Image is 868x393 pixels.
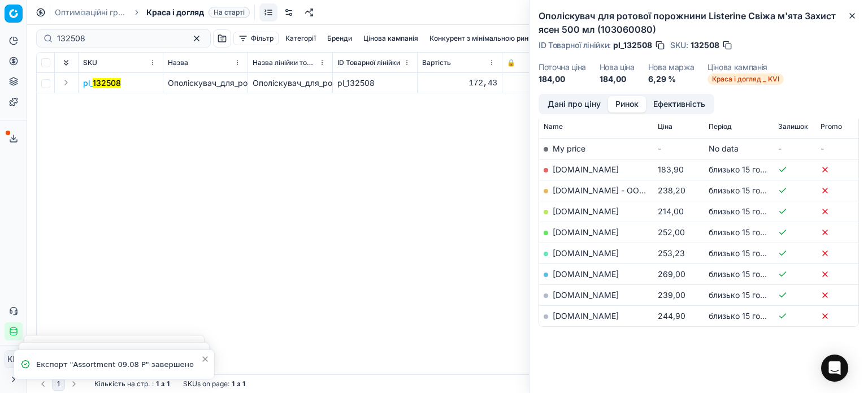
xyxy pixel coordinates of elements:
[168,58,188,67] span: Назва
[59,76,73,89] button: Expand
[691,40,719,51] span: 132508
[653,138,704,159] td: -
[93,78,121,88] mark: 132508
[539,41,611,49] span: ID Товарної лінійки :
[359,32,423,45] button: Цінова кампанія
[553,311,619,321] a: [DOMAIN_NAME]
[658,248,685,258] span: 253,23
[709,122,732,131] span: Період
[425,32,575,45] button: Конкурент з мінімальною ринковою ціною
[209,7,250,18] span: На старті
[337,58,400,67] span: ID Товарної лінійки
[94,379,170,388] div: :
[337,77,413,89] div: pl_132508
[67,377,81,391] button: Go to next page
[658,185,685,195] span: 238,20
[83,58,97,67] span: SKU
[539,74,586,85] dd: 184,00
[242,379,245,388] strong: 1
[658,290,685,300] span: 239,00
[658,122,672,131] span: Ціна
[658,311,685,321] span: 244,90
[539,63,586,71] dt: Поточна ціна
[709,248,796,258] span: близько 15 годин тому
[553,248,619,258] a: [DOMAIN_NAME]
[709,185,796,195] span: близько 15 годин тому
[708,63,784,71] dt: Цінова кампанія
[709,227,796,237] span: близько 15 годин тому
[553,144,585,153] span: My price
[709,206,796,216] span: близько 15 годин тому
[648,74,695,85] dd: 6,29 %
[5,350,23,368] button: КM
[821,355,848,382] div: Open Intercom Messenger
[704,138,774,159] td: No data
[709,165,796,174] span: близько 15 годин тому
[168,78,534,88] span: Ополіскувач_для_ротової_порожнини_Listerine_Свіжа_м'ята_Захист_ясен_500_мл_(103060080)
[36,359,201,370] div: Експорт "Assortment 09.08 Р" завершено
[778,122,808,131] span: Залишок
[323,32,357,45] button: Бренди
[608,96,646,113] button: Ринок
[600,74,635,85] dd: 184,00
[59,56,73,70] button: Expand all
[161,379,164,388] strong: з
[83,77,121,89] span: pl_
[52,377,65,391] button: 1
[553,290,619,300] a: [DOMAIN_NAME]
[539,9,859,36] h2: Ополіскувач для ротової порожнини Listerine Свіжа м'ята Захист ясен 500 мл (103060080)
[540,96,608,113] button: Дані про ціну
[253,77,328,89] div: Ополіскувач_для_ротової_порожнини_Listerine_Свіжа_м'ята_Захист_ясен_500_мл_(103060080)
[232,379,235,388] strong: 1
[708,74,784,85] span: Краса і догляд _ KVI
[613,40,652,51] span: pl_132508
[544,122,563,131] span: Name
[146,7,204,18] span: Краса і догляд
[553,269,619,279] a: [DOMAIN_NAME]
[658,269,685,279] span: 269,00
[55,7,127,18] a: Оптимізаційні групи
[156,379,159,388] strong: 1
[57,33,181,44] input: Пошук по SKU або назві
[658,206,684,216] span: 214,00
[237,379,240,388] strong: з
[507,58,515,67] span: 🔒
[83,77,121,89] button: pl_132508
[658,227,685,237] span: 252,00
[5,351,22,368] span: КM
[553,227,619,237] a: [DOMAIN_NAME]
[670,41,688,49] span: SKU :
[709,269,796,279] span: близько 15 годин тому
[774,138,816,159] td: -
[198,352,212,366] button: Close toast
[821,122,842,131] span: Promo
[422,77,497,89] div: 172,43
[253,58,316,67] span: Назва лінійки товарів
[94,379,150,388] span: Кількість на стр.
[553,165,619,174] a: [DOMAIN_NAME]
[146,7,250,18] span: Краса і доглядНа старті
[183,379,229,388] span: SKUs on page :
[658,165,684,174] span: 183,90
[553,185,701,195] a: [DOMAIN_NAME] - ООО «Эпицентр К»
[36,377,50,391] button: Go to previous page
[281,32,320,45] button: Категорії
[709,290,796,300] span: близько 15 годин тому
[646,96,713,113] button: Ефективність
[233,32,279,45] button: Фільтр
[709,311,796,321] span: близько 15 годин тому
[55,7,250,18] nav: breadcrumb
[167,379,170,388] strong: 1
[600,63,635,71] dt: Нова ціна
[36,377,81,391] nav: pagination
[553,206,619,216] a: [DOMAIN_NAME]
[816,138,858,159] td: -
[648,63,695,71] dt: Нова маржа
[422,58,451,67] span: Вартість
